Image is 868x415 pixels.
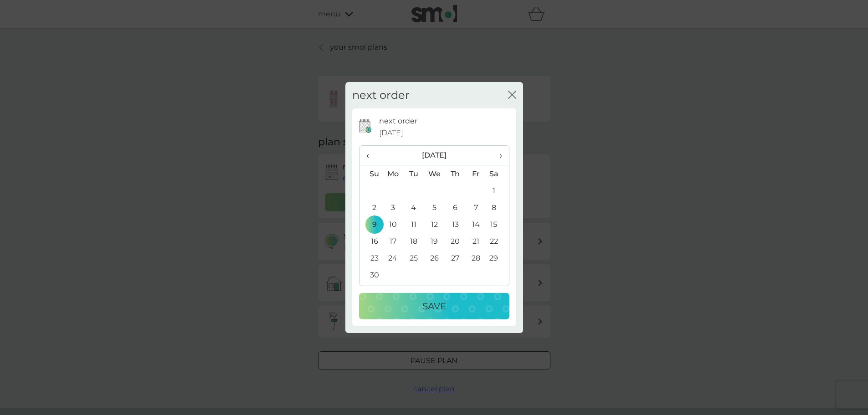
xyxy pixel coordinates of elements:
[366,146,376,165] span: ‹
[383,199,404,216] td: 3
[403,250,424,266] td: 25
[466,233,486,250] td: 21
[379,127,403,139] span: [DATE]
[360,165,383,183] th: Su
[383,146,486,165] th: [DATE]
[383,216,404,233] td: 10
[424,199,445,216] td: 5
[466,250,486,266] td: 28
[383,165,404,183] th: Mo
[360,199,383,216] td: 2
[360,216,383,233] td: 9
[352,89,410,102] h2: next order
[466,199,486,216] td: 7
[360,233,383,250] td: 16
[466,165,486,183] th: Fr
[403,165,424,183] th: Tu
[486,216,508,233] td: 15
[493,146,502,165] span: ›
[508,91,516,100] button: close
[445,233,465,250] td: 20
[424,250,445,266] td: 26
[424,216,445,233] td: 12
[486,165,508,183] th: Sa
[403,233,424,250] td: 18
[360,250,383,266] td: 23
[424,165,445,183] th: We
[359,293,509,319] button: Save
[360,266,383,283] td: 30
[403,199,424,216] td: 4
[486,250,508,266] td: 29
[383,233,404,250] td: 17
[383,250,404,266] td: 24
[486,182,508,199] td: 1
[466,216,486,233] td: 14
[422,299,446,313] p: Save
[403,216,424,233] td: 11
[445,250,465,266] td: 27
[445,199,465,216] td: 6
[445,165,465,183] th: Th
[486,233,508,250] td: 22
[424,233,445,250] td: 19
[445,216,465,233] td: 13
[486,199,508,216] td: 8
[379,115,417,127] p: next order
